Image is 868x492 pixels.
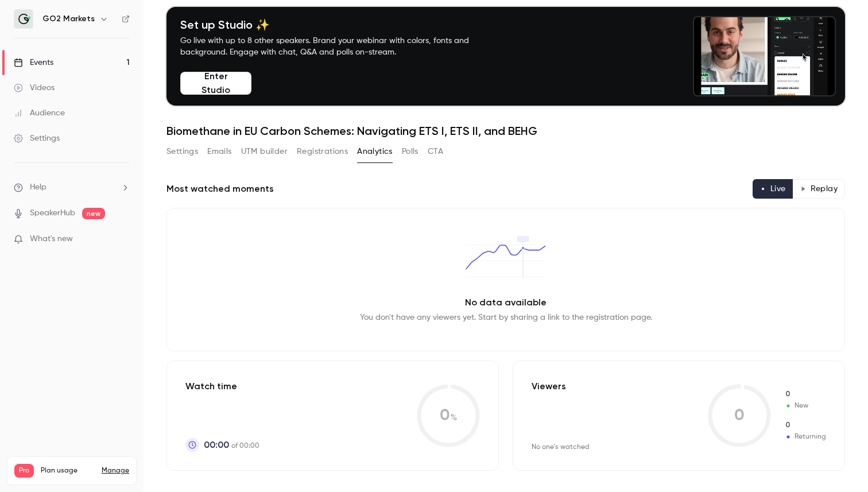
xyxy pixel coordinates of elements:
[785,401,826,411] span: New
[785,432,826,442] span: Returning
[30,181,46,193] span: Help
[532,443,590,452] div: No one's watched
[14,181,130,193] li: help-dropdown-opener
[14,10,33,28] img: GO2 Markets
[360,312,652,323] p: You don't have any viewers yet. Start by sharing a link to the registration page.
[402,142,418,161] button: Polls
[428,142,443,161] button: CTA
[465,296,547,309] p: No data available
[207,142,231,161] button: Emails
[14,133,60,144] div: Settings
[14,464,34,478] span: Pro
[297,142,348,161] button: Registrations
[357,142,393,161] button: Analytics
[185,379,259,393] p: Watch time
[41,466,95,475] span: Plan usage
[793,179,845,199] button: Replay
[30,233,73,245] span: What's new
[82,208,105,219] span: new
[14,57,53,68] div: Events
[180,18,496,32] h4: Set up Studio ✨
[180,35,496,58] p: Go live with up to 8 other speakers. Brand your webinar with colors, fonts and background. Engage...
[753,179,793,199] button: Live
[241,142,288,161] button: UTM builder
[166,124,845,138] h1: Biomethane in EU Carbon Schemes: Navigating ETS I, ETS II, and BEHG
[30,207,75,219] a: SpeakerHub
[102,466,129,475] a: Manage
[532,379,566,393] p: Viewers
[785,389,826,400] span: New
[14,107,65,119] div: Audience
[166,142,198,161] button: Settings
[166,182,274,196] h2: Most watched moments
[42,13,95,25] h6: GO2 Markets
[204,438,229,452] span: 00:00
[785,420,826,431] span: Returning
[14,82,55,94] div: Videos
[204,438,259,452] p: of 00:00
[180,72,251,95] button: Enter Studio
